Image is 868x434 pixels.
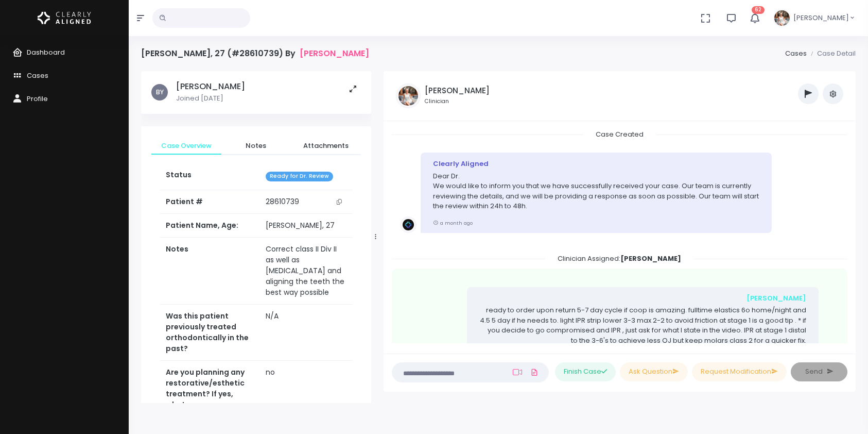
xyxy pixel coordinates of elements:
p: Dear Dr. We would like to inform you that we have successfully received your case. Our team is cu... [433,171,760,211]
th: Patient Name, Age: [160,214,259,238]
small: Clinician [425,97,490,106]
td: no [259,361,353,428]
a: Cases [785,48,807,58]
h5: [PERSON_NAME] [425,86,490,95]
td: [PERSON_NAME], 27 [259,214,353,238]
span: 62 [752,6,765,14]
span: Profile [27,94,48,104]
td: 28610739 [259,190,353,214]
b: [PERSON_NAME] [620,254,681,263]
div: Clearly Aligned [433,159,760,169]
a: Add Files [528,363,541,381]
p: ready to order upon return 5-7 day cycle if coop is amazing. fulltime elastics 6o home/night and ... [479,305,806,345]
span: Case Overview [160,141,213,151]
span: [PERSON_NAME] [793,13,849,23]
span: Attachments [299,141,353,151]
a: Add Loom Video [511,368,524,376]
p: Joined [DATE] [176,93,245,104]
span: Case Created [583,126,656,142]
th: Are you planning any restorative/esthetic treatment? If yes, what are you planning? [160,361,259,428]
span: BY [151,84,168,101]
div: scrollable content [392,129,847,343]
th: Was this patient previously treated orthodontically in the past? [160,305,259,361]
img: Logo Horizontal [38,7,91,29]
h5: [PERSON_NAME] [176,81,245,92]
div: [PERSON_NAME] [479,293,806,304]
button: Request Modification [692,362,787,381]
span: Cases [27,71,48,80]
td: N/A [259,305,353,361]
button: Ask Question [620,362,688,381]
span: Notes [230,141,283,151]
h4: [PERSON_NAME], 27 (#28610739) By [141,48,369,58]
span: Dashboard [27,47,65,57]
th: Status [160,163,259,190]
img: Header Avatar [773,9,791,27]
span: Clinician Assigned: [545,251,693,266]
div: scrollable content [141,71,371,403]
th: Notes [160,238,259,305]
span: Ready for Dr. Review [266,172,333,181]
th: Patient # [160,190,259,214]
a: [PERSON_NAME] [300,48,369,58]
small: a month ago [433,220,473,226]
button: Finish Case [555,362,616,381]
td: Correct class II Div II as well as [MEDICAL_DATA] and aligning the teeth the best way possible [259,238,353,305]
li: Case Detail [807,48,856,59]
